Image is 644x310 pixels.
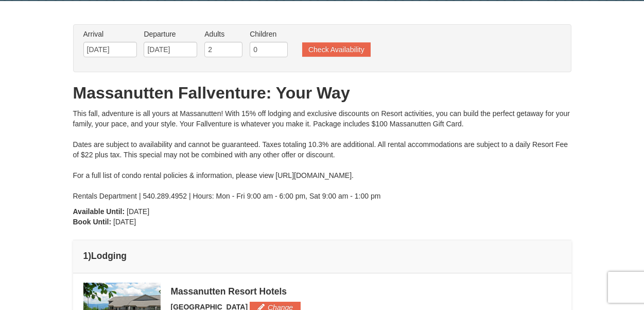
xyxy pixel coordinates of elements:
[83,251,561,261] h4: 1 Lodging
[144,29,197,39] label: Departure
[127,207,149,216] span: [DATE]
[73,108,571,201] div: This fall, adventure is all yours at Massanutten! With 15% off lodging and exclusive discounts on...
[302,42,371,57] button: Check Availability
[83,29,137,39] label: Arrival
[73,218,112,226] strong: Book Until:
[73,83,571,103] h1: Massanutten Fallventure: Your Way
[73,207,125,216] strong: Available Until:
[113,218,136,226] span: [DATE]
[204,29,242,39] label: Adults
[88,251,91,261] span: )
[171,286,561,297] div: Massanutten Resort Hotels
[250,29,288,39] label: Children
